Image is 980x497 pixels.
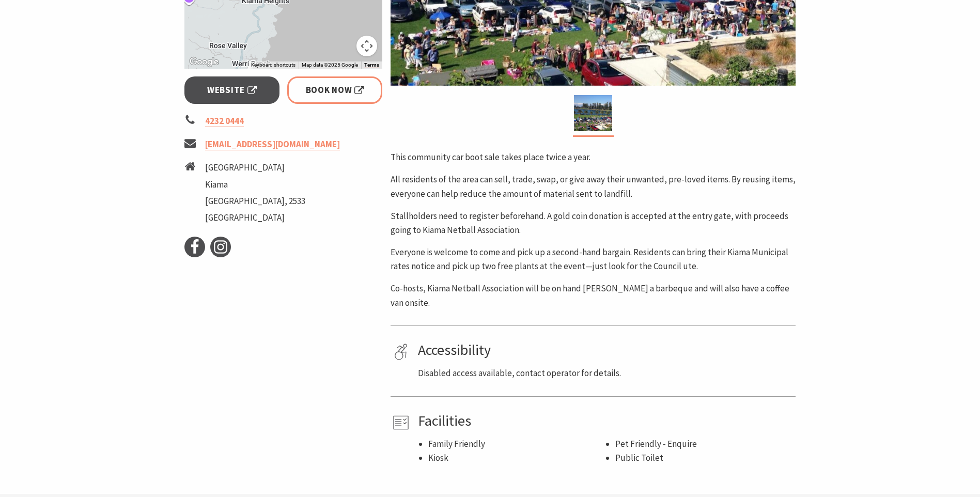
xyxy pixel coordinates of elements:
[418,412,792,430] h4: Facilities
[391,173,796,200] p: All residents of the area can sell, trade, swap, or give away their unwanted, pre-loved items. By...
[391,150,796,164] p: This community car boot sale takes place twice a year.
[287,76,383,104] a: Book Now
[187,55,221,69] a: Open this area in Google Maps (opens a new window)
[428,437,605,451] li: Family Friendly
[207,83,257,97] span: Website
[205,138,340,150] a: [EMAIL_ADDRESS][DOMAIN_NAME]
[615,437,792,451] li: Pet Friendly - Enquire
[615,451,792,465] li: Public Toilet
[391,282,796,309] p: Co-hosts, Kiama Netball Association will be on hand [PERSON_NAME] a barbeque and will also have a...
[574,95,612,131] img: Car boot sale
[187,55,221,69] img: Google
[302,62,358,68] span: Map data ©2025 Google
[428,451,605,465] li: Kiosk
[418,366,792,380] p: Disabled access available, contact operator for details.
[251,61,295,69] button: Keyboard shortcuts
[364,62,379,68] a: Terms (opens in new tab)
[205,178,305,192] li: Kiama
[205,211,305,225] li: [GEOGRAPHIC_DATA]
[205,194,305,208] li: [GEOGRAPHIC_DATA], 2533
[391,245,796,273] p: Everyone is welcome to come and pick up a second-hand bargain. Residents can bring their Kiama Mu...
[184,76,280,104] a: Website
[418,341,792,359] h4: Accessibility
[306,83,364,97] span: Book Now
[391,209,796,237] p: Stallholders need to register beforehand. A gold coin donation is accepted at the entry gate, wit...
[205,161,305,175] li: [GEOGRAPHIC_DATA]
[205,115,244,127] a: 4232 0444
[356,36,377,56] button: Map camera controls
